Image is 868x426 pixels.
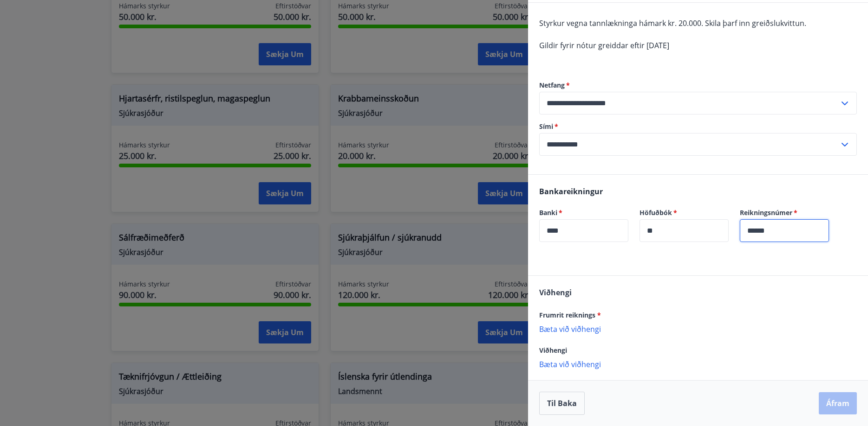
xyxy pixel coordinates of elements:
[640,208,729,217] label: Höfuðbók
[539,346,567,355] span: Viðhengi
[539,122,857,131] label: Sími
[539,311,601,319] span: Frumrit reiknings
[539,186,603,197] span: Bankareikningur
[539,40,669,51] span: Gildir fyrir nótur greiddar eftir [DATE]
[740,208,829,217] label: Reikningsnúmer
[539,18,806,28] span: Styrkur vegna tannlækninga hámark kr. 20.000. Skila þarf inn greiðslukvittun.
[539,208,628,217] label: Banki
[539,392,585,415] button: Til baka
[539,359,857,369] p: Bæta við viðhengi
[539,81,857,90] label: Netfang
[539,324,857,333] p: Bæta við viðhengi
[539,287,572,298] span: Viðhengi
